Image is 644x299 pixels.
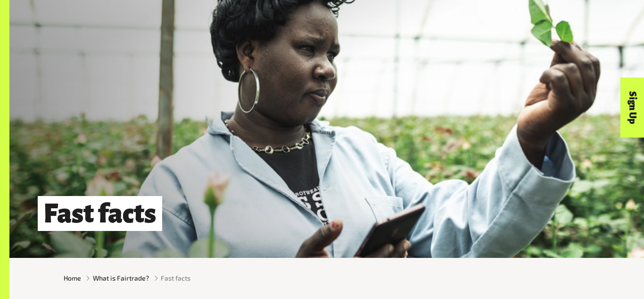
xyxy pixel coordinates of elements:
h1: Fast facts [38,196,162,231]
span: Fast facts [161,273,190,283]
a: Home [64,273,81,283]
a: What is Fairtrade? [93,273,149,283]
